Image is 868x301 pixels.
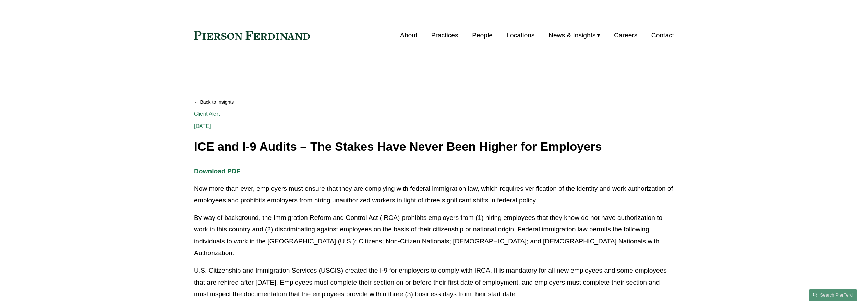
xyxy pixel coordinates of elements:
[506,29,534,42] a: Locations
[400,29,417,42] a: About
[194,96,674,108] a: Back to Insights
[548,29,596,41] span: News & Insights
[809,289,857,301] a: Search this site
[194,140,674,153] h1: ICE and I-9 Audits – The Stakes Have Never Been Higher for Employers
[431,29,458,42] a: Practices
[194,212,674,259] p: By way of background, the Immigration Reform and Control Act (IRCA) prohibits employers from (1) ...
[194,111,220,117] a: Client Alert
[194,183,674,206] p: Now more than ever, employers must ensure that they are complying with federal immigration law, w...
[194,167,240,175] a: Download PDF
[614,29,637,42] a: Careers
[472,29,493,42] a: People
[651,29,674,42] a: Contact
[548,29,600,42] a: folder dropdown
[194,265,674,300] p: U.S. Citizenship and Immigration Services (USCIS) created the I-9 for employers to comply with IR...
[194,123,211,129] span: [DATE]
